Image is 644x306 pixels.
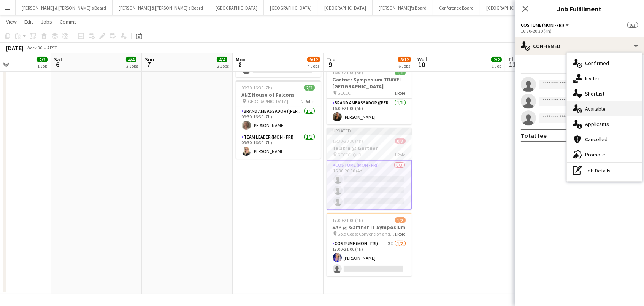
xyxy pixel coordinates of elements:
[327,224,412,231] h3: SAP @ Gartner IT Symposium
[398,57,411,62] span: 8/12
[395,152,406,158] span: 1 Role
[567,56,642,71] div: Confirmed
[307,57,320,62] span: 9/12
[416,60,427,69] span: 10
[338,90,351,96] span: GCCEC
[515,37,644,55] div: Confirmed
[25,45,44,51] span: Week 36
[327,99,412,124] app-card-role: Brand Ambassador ([PERSON_NAME])1/116:00-21:00 (5h)[PERSON_NAME]
[38,17,55,27] a: Jobs
[304,85,315,91] span: 2/2
[236,80,321,159] app-job-card: 09:30-16:30 (7h)2/2ANZ House of Falcons [GEOGRAPHIC_DATA]2 RolesBrand Ambassador ([PERSON_NAME])1...
[567,132,642,147] div: Cancelled
[53,60,62,69] span: 6
[16,0,113,15] button: [PERSON_NAME] & [PERSON_NAME]'s Board
[567,116,642,132] div: Applicants
[236,56,246,63] span: Mon
[302,99,315,104] span: 2 Roles
[395,217,406,223] span: 1/2
[627,22,638,28] span: 0/3
[24,18,33,25] span: Edit
[308,63,320,69] div: 4 Jobs
[57,17,80,27] a: Comms
[217,63,229,69] div: 2 Jobs
[327,160,412,210] app-card-role: Costume (Mon - Fri)0/316:30-20:30 (4h)
[327,65,412,124] app-job-card: 16:00-21:00 (5h)1/1Gartner Symposium TRAVEL - [GEOGRAPHIC_DATA] GCCEC1 RoleBrand Ambassador ([PER...
[333,217,363,223] span: 17:00-21:00 (4h)
[247,99,289,104] span: [GEOGRAPHIC_DATA]
[235,60,246,69] span: 8
[333,138,363,144] span: 16:30-20:30 (4h)
[236,133,321,159] app-card-role: Team Leader (Mon - Fri)1/109:30-16:30 (7h)[PERSON_NAME]
[567,101,642,116] div: Available
[327,127,412,134] div: Updated
[521,22,564,28] span: Costume (Mon - Fri)
[47,45,57,51] div: AEST
[209,0,264,15] button: [GEOGRAPHIC_DATA]
[54,56,62,63] span: Sat
[515,4,644,14] h3: Job Fulfilment
[236,107,321,133] app-card-role: Brand Ambassador ([PERSON_NAME])1/109:30-16:30 (7h)[PERSON_NAME]
[236,91,321,98] h3: ANZ House of Falcons
[395,90,406,96] span: 1 Role
[327,127,412,210] app-job-card: Updated16:30-20:30 (4h)0/3Telstra @ Gartner GCCEC- QLD1 RoleCostume (Mon - Fri)0/316:30-20:30 (4h)
[217,57,227,62] span: 4/4
[327,145,412,151] h3: Telstra @ Gartner
[521,22,570,28] button: Costume (Mon - Fri)
[567,86,642,101] div: Shortlist
[126,63,138,69] div: 2 Jobs
[338,152,362,158] span: GCCEC- QLD
[264,0,318,15] button: [GEOGRAPHIC_DATA]
[113,0,209,15] button: [PERSON_NAME] & [PERSON_NAME]'s Board
[521,28,638,34] div: 16:30-20:30 (4h)
[521,132,547,139] div: Total fee
[144,60,154,69] span: 7
[327,239,412,276] app-card-role: Costume (Mon - Fri)3I1/217:00-21:00 (4h)[PERSON_NAME]
[327,213,412,276] app-job-card: 17:00-21:00 (4h)1/2SAP @ Gartner IT Symposium Gold Coast Convention and Exhibition Centre1 RoleCo...
[492,63,501,69] div: 1 Job
[491,57,502,62] span: 2/2
[417,56,427,63] span: Wed
[373,0,433,15] button: [PERSON_NAME]'s Board
[567,71,642,86] div: Invited
[395,70,406,75] span: 1/1
[327,76,412,90] h3: Gartner Symposium TRAVEL - [GEOGRAPHIC_DATA]
[333,70,363,75] span: 16:00-21:00 (5h)
[242,85,273,91] span: 09:30-16:30 (7h)
[37,57,48,62] span: 2/2
[398,63,411,69] div: 6 Jobs
[338,231,395,237] span: Gold Coast Convention and Exhibition Centre
[145,56,154,63] span: Sun
[480,0,535,15] button: [GEOGRAPHIC_DATA]
[327,56,335,63] span: Tue
[60,18,77,25] span: Comms
[507,60,518,69] span: 11
[567,163,642,178] div: Job Details
[395,231,406,237] span: 1 Role
[37,63,47,69] div: 1 Job
[395,138,406,144] span: 0/3
[6,44,24,52] div: [DATE]
[6,18,17,25] span: View
[433,0,480,15] button: Conference Board
[318,0,373,15] button: [GEOGRAPHIC_DATA]
[41,18,52,25] span: Jobs
[325,60,335,69] span: 9
[126,57,136,62] span: 4/4
[567,147,642,162] div: Promote
[21,17,36,27] a: Edit
[508,56,518,63] span: Thu
[3,17,20,27] a: View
